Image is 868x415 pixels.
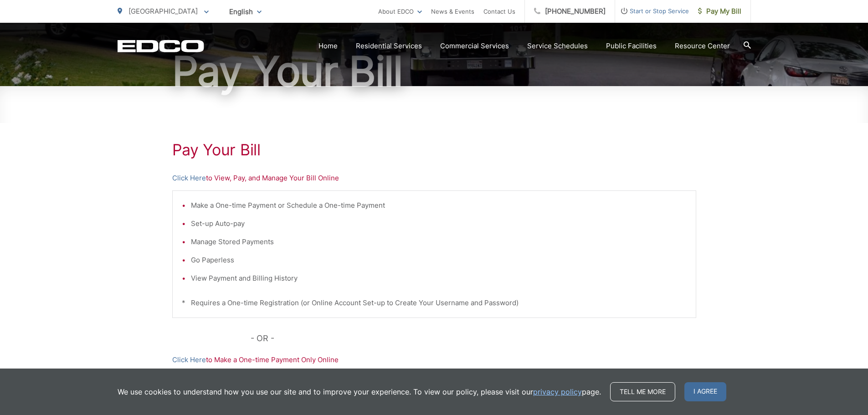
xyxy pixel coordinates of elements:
[191,236,687,247] li: Manage Stored Payments
[440,41,509,51] a: Commercial Services
[128,7,198,15] span: [GEOGRAPHIC_DATA]
[318,41,338,51] a: Home
[698,6,741,17] span: Pay My Bill
[356,41,422,51] a: Residential Services
[191,273,687,284] li: View Payment and Billing History
[172,354,206,365] a: Click Here
[431,6,474,17] a: News & Events
[684,382,726,401] span: I agree
[533,386,582,397] a: privacy policy
[610,382,675,401] a: Tell me more
[191,200,687,211] li: Make a One-time Payment or Schedule a One-time Payment
[172,173,696,184] p: to View, Pay, and Manage Your Bill Online
[527,41,588,51] a: Service Schedules
[172,173,206,184] a: Click Here
[182,297,687,308] p: * Requires a One-time Registration (or Online Account Set-up to Create Your Username and Password)
[606,41,657,51] a: Public Facilities
[251,332,696,345] p: - OR -
[172,141,696,159] h1: Pay Your Bill
[172,354,696,365] p: to Make a One-time Payment Only Online
[191,218,687,229] li: Set-up Auto-pay
[118,49,751,94] h1: Pay Your Bill
[222,4,268,20] span: English
[483,6,515,17] a: Contact Us
[675,41,730,51] a: Resource Center
[378,6,422,17] a: About EDCO
[118,40,204,52] a: EDCD logo. Return to the homepage.
[191,255,687,266] li: Go Paperless
[118,386,601,397] p: We use cookies to understand how you use our site and to improve your experience. To view our pol...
